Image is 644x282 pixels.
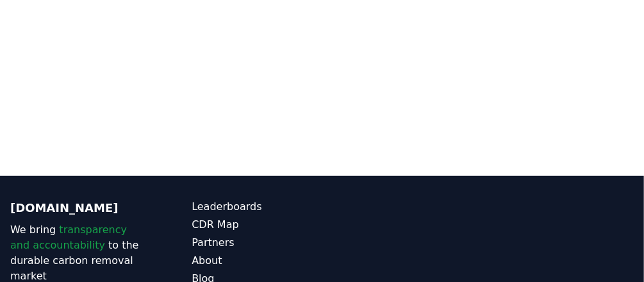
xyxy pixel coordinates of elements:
[10,224,127,251] span: transparency and accountability
[192,199,322,215] a: Leaderboards
[192,217,322,233] a: CDR Map
[10,199,140,217] p: [DOMAIN_NAME]
[192,235,322,251] a: Partners
[192,253,322,269] a: About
